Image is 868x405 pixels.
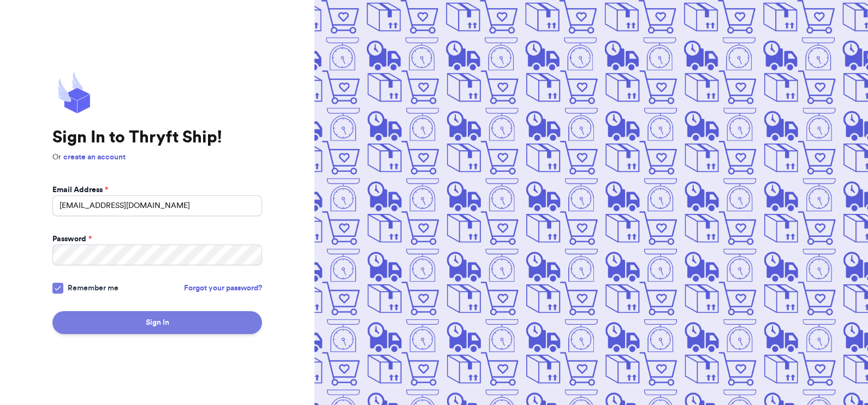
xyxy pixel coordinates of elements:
[63,153,126,161] a: create an account
[52,128,262,147] h1: Sign In to Thryft Ship!
[184,283,262,294] a: Forgot your password?
[52,152,262,163] p: Or
[52,234,92,245] label: Password
[52,311,262,334] button: Sign In
[52,184,108,195] label: Email Address
[68,283,118,294] span: Remember me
